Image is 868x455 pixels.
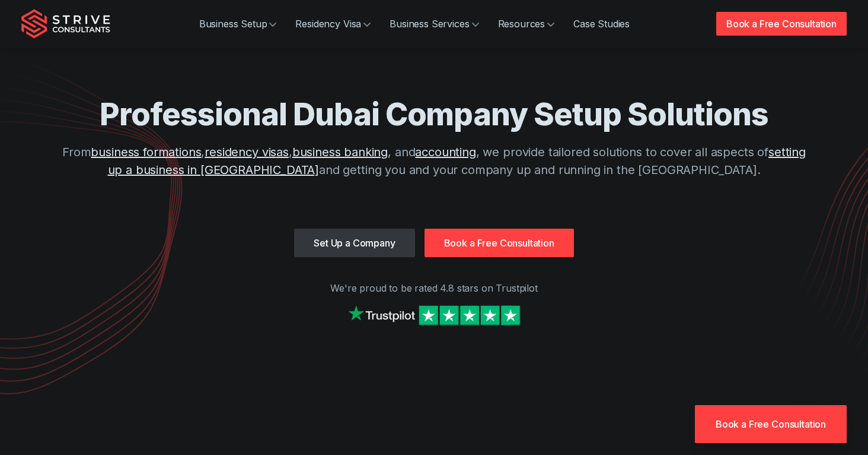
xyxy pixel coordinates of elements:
[286,12,380,36] a: Residency Visa
[205,145,289,159] a: residency visas
[91,145,201,159] a: business formations
[21,281,847,295] p: We're proud to be rated 4.8 stars on Trustpilot
[716,12,847,36] a: Book a Free Consultation
[294,229,414,257] a: Set Up a Company
[55,95,813,134] h1: Professional Dubai Company Setup Solutions
[345,302,523,328] img: Strive on Trustpilot
[425,229,574,257] a: Book a Free Consultation
[292,145,388,159] a: business banking
[415,145,476,159] a: accounting
[380,12,488,36] a: Business Services
[190,12,286,36] a: Business Setup
[21,9,110,39] img: Strive Consultants
[695,405,847,443] a: Book a Free Consultation
[55,143,813,179] p: From , , , and , we provide tailored solutions to cover all aspects of and getting you and your c...
[564,12,639,36] a: Case Studies
[489,12,564,36] a: Resources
